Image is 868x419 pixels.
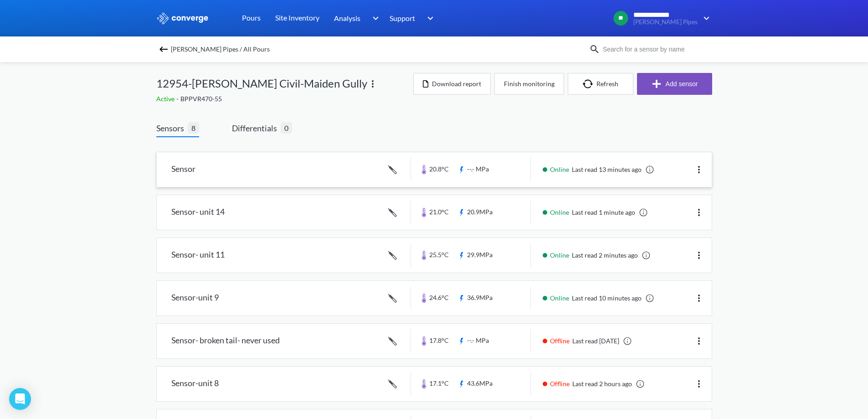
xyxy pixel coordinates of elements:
[413,73,491,95] button: Download report
[158,44,169,55] img: backspace.svg
[232,122,281,134] span: Differentials
[698,13,712,24] img: downArrow.svg
[693,250,704,261] img: more.svg
[693,293,704,304] img: more.svg
[423,80,428,88] img: icon-file.svg
[334,12,360,24] span: Analysis
[171,43,270,56] span: [PERSON_NAME] Pipes / All Pours
[651,78,666,89] img: icon-plus.svg
[156,75,367,92] span: 12954-[PERSON_NAME] Civil-Maiden Gully
[633,19,698,26] span: [PERSON_NAME] Pipes
[583,79,596,88] img: icon-refresh.svg
[188,122,199,134] span: 8
[176,95,180,103] span: -
[693,164,704,175] img: more.svg
[156,12,209,24] img: logo_ewhite.svg
[156,122,188,134] span: Sensors
[367,78,378,89] img: more.svg
[494,73,564,95] button: Finish monitoring
[600,44,710,54] input: Search for a sensor by name
[421,13,436,24] img: downArrow.svg
[281,122,292,134] span: 0
[156,95,176,103] span: Active
[156,94,413,104] div: BPPVR470-55
[693,207,704,218] img: more.svg
[693,336,704,347] img: more.svg
[637,73,712,95] button: Add sensor
[9,388,31,410] div: Open Intercom Messenger
[366,13,381,24] img: downArrow.svg
[589,44,600,55] img: icon-search.svg
[568,73,633,95] button: Refresh
[693,378,704,389] img: more.svg
[390,12,415,24] span: Support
